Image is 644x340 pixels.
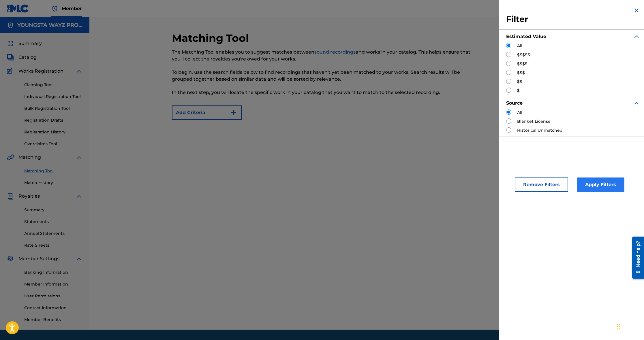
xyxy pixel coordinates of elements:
[7,40,14,47] img: Summary
[7,4,29,13] img: MLC Logo
[24,305,82,311] a: Contact Information
[617,318,620,335] div: Drag
[24,269,82,275] a: Banking Information
[76,255,82,262] img: expand
[506,34,546,39] strong: Estimated Value
[7,154,14,161] img: Matching
[24,207,82,213] a: Summary
[633,100,640,107] img: expand
[62,5,82,12] span: Member
[517,43,522,49] label: All
[517,109,522,116] label: All
[506,100,523,106] strong: Source
[24,293,82,299] a: User Permissions
[24,281,82,287] a: Member Information
[615,312,644,340] iframe: Chat Widget
[24,105,82,112] a: Bulk Registration Tool
[515,177,568,192] button: Remove Filters
[51,5,58,12] img: Top Rightsholder
[24,168,82,174] a: Matching Tool
[633,7,640,14] img: close
[517,127,563,133] label: Historical Unmatched
[506,14,640,24] h3: Filter
[230,109,237,116] img: 9d2ae6d4665cec9f34b9.svg
[7,54,14,61] img: Catalog
[7,68,14,75] img: Works Registration
[24,317,82,323] a: Member Benefits
[633,33,640,40] img: expand
[24,180,82,186] a: Match History
[24,141,82,147] a: Overclaims Tool
[18,255,59,262] span: Member Settings
[517,79,522,85] label: $$
[517,70,525,76] label: $$$
[517,52,530,58] label: $$$$$
[172,69,472,83] p: To begin, use the search fields below to find recordings that haven't yet been matched to your wo...
[172,32,252,45] h2: Matching Tool
[172,89,472,96] p: In the next step, you will locate the specific work in your catalog that you want to match to the...
[18,54,37,61] span: Catalog
[76,193,82,200] img: expand
[18,68,63,75] span: Works Registration
[172,49,472,63] p: The Matching Tool enables you to suggest matches between and works in your catalog. This helps en...
[24,82,82,88] a: Claiming Tool
[17,22,82,29] h5: YOUNGSTA WAYZ PRODUCTIONS, LLC
[76,154,82,161] img: expand
[172,103,562,143] form: Search Form
[517,118,551,124] label: Blanket License
[24,219,82,225] a: Statements
[24,94,82,100] a: Individual Registration Tool
[24,231,82,237] a: Annual Statements
[18,193,40,200] span: Royalties
[24,117,82,123] a: Registration Drafts
[18,40,42,47] span: Summary
[76,68,82,75] img: expand
[517,61,527,67] label: $$$$
[314,49,356,55] a: sound recordings
[18,154,41,161] span: Matching
[628,234,644,282] iframe: Resource Center
[7,22,14,29] img: Accounts
[24,242,82,248] a: Rate Sheets
[7,54,37,61] a: CatalogCatalog
[172,105,242,120] button: Add Criteria
[7,193,14,200] img: Royalties
[7,40,42,47] a: SummarySummary
[7,255,14,262] img: Member Settings
[577,177,624,192] button: Apply Filters
[517,88,520,94] label: $
[24,129,82,135] a: Registration History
